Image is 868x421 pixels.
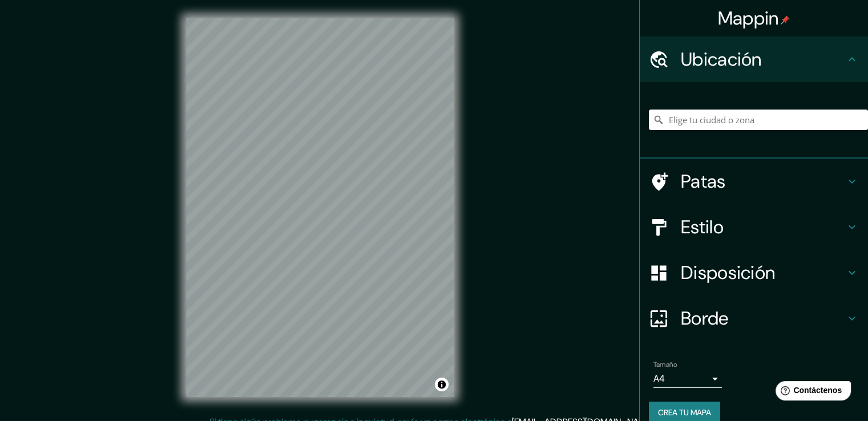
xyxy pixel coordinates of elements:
div: Disposición [640,250,868,295]
div: Patas [640,159,868,204]
font: Crea tu mapa [658,407,711,418]
font: Disposición [681,261,775,285]
font: Borde [681,306,729,330]
button: Activar o desactivar atribución [435,378,449,391]
iframe: Lanzador de widgets de ayuda [766,377,855,408]
div: Estilo [640,204,868,250]
div: A4 [653,370,722,388]
font: Patas [681,169,726,193]
input: Elige tu ciudad o zona [649,110,868,130]
div: Ubicación [640,37,868,82]
div: Borde [640,295,868,341]
font: Tamaño [653,360,677,369]
font: Estilo [681,215,724,239]
font: Ubicación [681,47,762,71]
canvas: Mapa [186,18,454,397]
font: Mappin [718,6,779,30]
img: pin-icon.png [781,15,790,25]
font: A4 [653,373,665,384]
